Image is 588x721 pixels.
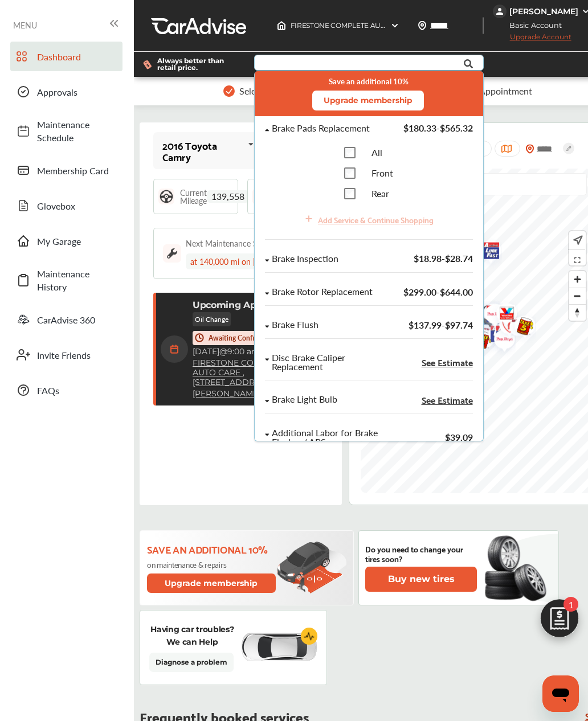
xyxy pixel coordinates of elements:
[457,86,532,96] span: Book Appointment
[418,21,427,30] img: location_vector.a44bc228.svg
[291,21,567,30] span: FIRESTONE COMPLETE AUTO CARE , [STREET_ADDRESS] [PERSON_NAME] , AL 36109
[445,431,473,444] span: $39.09
[483,17,484,34] img: header-divider.bc55588e.svg
[149,653,234,672] a: Diagnose a problem
[542,675,579,712] iframe: Button to launch messaging window
[272,254,339,264] div: Brake Inspection
[10,155,122,185] a: Membership Card
[193,346,219,357] span: [DATE]
[414,252,473,265] span: $18.98 - $28.74
[422,358,473,367] span: See Estimate
[193,389,300,399] a: [PERSON_NAME], AL 36109
[403,121,473,134] span: $180.33 - $565.32
[10,112,122,150] a: Maintenance Schedule
[272,353,390,371] div: Disc Brake Caliper Replacement
[37,50,117,63] span: Dashboard
[219,346,227,357] span: @
[10,77,122,106] a: Approvals
[403,285,473,298] span: $299.00 - $644.00
[272,428,390,446] div: Additional Labor for Brake Flush w/ ABS
[372,166,394,179] span: Front
[195,333,204,342] img: time-orange.266c2dcb.svg
[252,189,268,204] img: maintenance_logo
[162,140,243,162] div: 2016 Toyota Camry
[37,199,117,212] span: Glovebox
[10,375,122,405] a: FAQs
[488,297,518,333] img: logo-valvoline.png
[485,323,514,359] div: Map marker
[301,628,318,645] img: cardiogram-logo.18e20815.svg
[13,21,37,30] span: MENU
[494,19,571,31] span: Basic Account
[37,349,117,362] span: Invite Friends
[239,86,287,96] span: Select Shop
[493,5,507,18] img: jVpblrzwTbfkPYzPPzSLxeg0AAAAASUVORK5CYII=
[227,346,260,357] span: 9:00 am
[37,384,117,397] span: FAQs
[10,261,122,299] a: Maintenance History
[147,573,276,593] button: Upgrade membership
[37,313,117,326] span: CarAdvise 360
[240,632,317,662] img: diagnose-vehicle.c84bcb0a.svg
[147,543,277,555] p: Save an additional 10%
[37,235,117,248] span: My Garage
[485,318,516,354] img: logo-american-lube-fast.png
[158,189,174,204] img: steering_logo
[312,91,424,110] button: Upgrade membership
[37,164,117,177] span: Membership Card
[485,323,516,359] img: logo-pepboys.png
[569,305,586,321] span: Reset bearing to north
[329,77,409,86] small: Save an additional 10%
[569,304,586,321] button: Reset bearing to north
[277,21,286,30] img: header-home-logo.8d720a4f.svg
[272,287,373,297] div: Brake Rotor Replacement
[532,594,587,649] img: edit-cartIcon.11d11f9a.svg
[147,560,277,569] p: on maintenance & repairs
[272,395,338,404] div: Brake Light Bulb
[372,187,390,200] span: Rear
[209,333,278,343] p: Awaiting Confirmation
[372,146,383,159] span: All
[569,271,586,288] button: Zoom in
[163,244,181,263] img: maintenance_logo
[186,237,278,249] div: Next Maintenance Service
[501,311,531,335] img: logo-discount-tire.png
[10,340,122,370] a: Invite Friends
[571,234,583,247] img: recenter.ce011a49.svg
[493,32,571,47] span: Upgrade Account
[506,309,536,346] img: logo-take5.png
[488,297,516,333] div: Map marker
[161,335,188,363] img: calendar-icon.35d1de04.svg
[277,541,346,594] img: update-membership.81812027.svg
[365,544,477,563] p: Do you need to change your tires soon?
[149,623,235,648] p: Having car troubles? We can Help
[491,309,519,345] div: Map marker
[193,358,307,387] a: FIRESTONE COMPLETE AUTO CARE ,[STREET_ADDRESS]
[525,144,534,154] img: location_vector_orange.38f05af8.svg
[485,318,514,354] div: Map marker
[484,531,552,605] img: new-tire.a0c7fe23.svg
[10,305,122,334] a: CarAdvise 360
[563,597,578,612] span: 1
[472,235,502,271] img: logo-american-lube-fast.png
[272,320,319,330] div: Brake Flush
[193,300,305,310] p: Upcoming Appointment
[10,191,122,220] a: Glovebox
[569,288,586,304] span: Zoom out
[272,124,370,133] div: Brake Pads Replacement
[472,235,500,271] div: Map marker
[569,288,586,304] button: Zoom out
[37,85,117,99] span: Approvals
[180,189,207,204] span: Current Mileage
[193,312,231,326] p: Oil Change
[37,267,117,293] span: Maintenance History
[501,311,529,335] div: Map marker
[37,118,117,144] span: Maintenance Schedule
[365,567,477,592] button: Buy new tires
[506,309,534,346] div: Map marker
[207,190,249,203] span: 139,558
[143,60,152,69] img: dollor_label_vector.a70140d1.svg
[157,58,236,71] span: Always better than retail price.
[223,85,235,97] img: stepper-checkmark.b5569197.svg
